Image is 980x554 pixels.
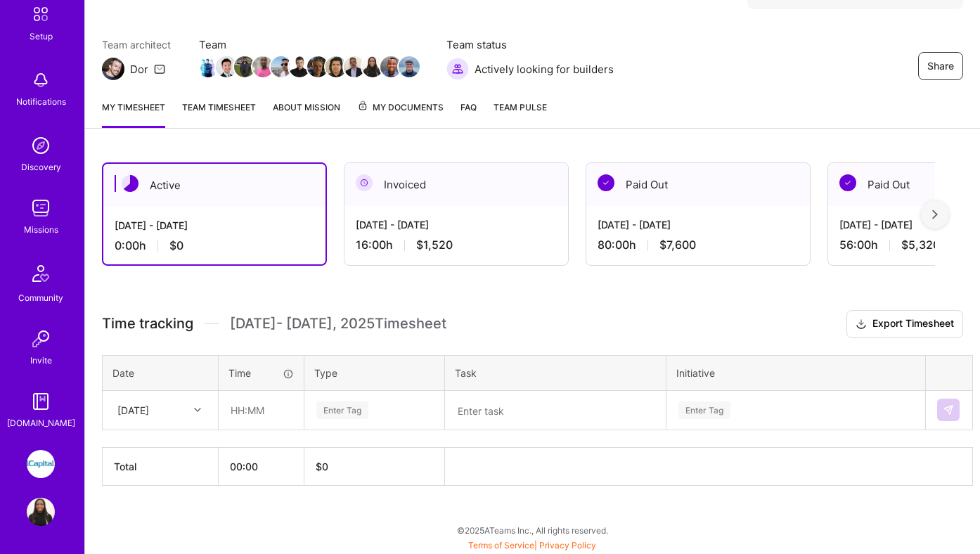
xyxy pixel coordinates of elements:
img: Actively looking for builders [446,58,469,80]
a: Team Member Avatar [363,55,382,79]
img: Team Member Avatar [325,56,347,77]
img: right [932,210,938,219]
div: 0:00 h [115,238,314,253]
span: $5,320 [901,238,940,252]
a: Team timesheet [182,100,256,128]
img: iCapital: Building an Alternative Investment Marketplace [27,450,55,478]
img: Team Member Avatar [399,56,420,77]
img: Team Member Avatar [307,56,328,77]
div: © 2025 ATeams Inc., All rights reserved. [84,513,980,548]
img: Team Member Avatar [362,56,383,77]
div: Discovery [21,160,61,174]
div: Active [103,164,325,207]
div: Time [228,366,294,380]
img: Active [122,175,138,192]
img: Invite [27,325,55,353]
th: Task [445,355,666,390]
img: Team Member Avatar [198,56,219,77]
img: Community [24,257,58,290]
span: Time tracking [102,315,193,333]
img: Team Member Avatar [271,56,292,77]
span: Actively looking for builders [475,62,614,77]
div: Notifications [16,94,66,109]
img: bell [27,66,55,94]
div: [DOMAIN_NAME] [7,416,75,430]
div: [DATE] - [DATE] [598,217,799,232]
a: Team Member Avatar [199,55,217,79]
a: Team Member Avatar [400,55,418,79]
button: Export Timesheet [846,310,963,338]
a: My timesheet [102,100,165,128]
a: Team Member Avatar [382,55,400,79]
span: Team [199,37,418,52]
span: Share [927,59,954,73]
a: Team Member Avatar [236,55,254,79]
a: My Documents [357,100,444,128]
a: Team Member Avatar [272,55,290,79]
div: 80:00 h [598,238,799,252]
img: Team Member Avatar [344,56,365,77]
img: Invoiced [356,174,373,191]
span: $0 [169,238,183,253]
a: Team Pulse [494,100,547,128]
a: FAQ [460,100,477,128]
th: Date [103,355,219,390]
div: Dor [130,62,148,77]
img: Team Member Avatar [380,56,401,77]
div: Paid Out [586,163,810,206]
th: 00:00 [219,447,304,485]
div: Enter Tag [678,399,730,421]
div: [DATE] - [DATE] [356,217,557,232]
i: icon Chevron [194,406,201,413]
img: guide book [27,387,55,416]
img: Team Member Avatar [289,56,310,77]
a: User Avatar [23,498,58,526]
th: Total [103,447,219,485]
input: HH:MM [219,392,303,429]
div: [DATE] [117,403,149,418]
a: Team Member Avatar [309,55,327,79]
a: iCapital: Building an Alternative Investment Marketplace [23,450,58,478]
img: Team Member Avatar [234,56,255,77]
th: Type [304,355,445,390]
img: Paid Out [839,174,856,191]
span: Team architect [102,37,171,52]
img: discovery [27,131,55,160]
img: Team Member Avatar [216,56,237,77]
a: Team Member Avatar [345,55,363,79]
a: Privacy Policy [539,540,596,550]
a: About Mission [273,100,340,128]
i: icon Mail [154,63,165,75]
a: Team Member Avatar [217,55,236,79]
span: $1,520 [416,238,453,252]
a: Team Member Avatar [290,55,309,79]
div: Enter Tag [316,399,368,421]
div: Invite [30,353,52,368]
span: Team Pulse [494,102,547,112]
img: Team Architect [102,58,124,80]
div: Community [18,290,63,305]
span: $7,600 [659,238,696,252]
div: Missions [24,222,58,237]
button: Share [918,52,963,80]
span: Team status [446,37,614,52]
div: Invoiced [344,163,568,206]
img: Paid Out [598,174,614,191]
img: Submit [943,404,954,416]
img: Team Member Avatar [252,56,273,77]
span: | [468,540,596,550]
span: [DATE] - [DATE] , 2025 Timesheet [230,315,446,333]
span: My Documents [357,100,444,115]
a: Team Member Avatar [327,55,345,79]
div: Initiative [676,366,915,380]
span: $ 0 [316,460,328,472]
div: 16:00 h [356,238,557,252]
img: User Avatar [27,498,55,526]
a: Terms of Service [468,540,534,550]
i: icon Download [856,317,867,332]
div: [DATE] - [DATE] [115,218,314,233]
div: Setup [30,29,53,44]
img: teamwork [27,194,55,222]
a: Team Member Avatar [254,55,272,79]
